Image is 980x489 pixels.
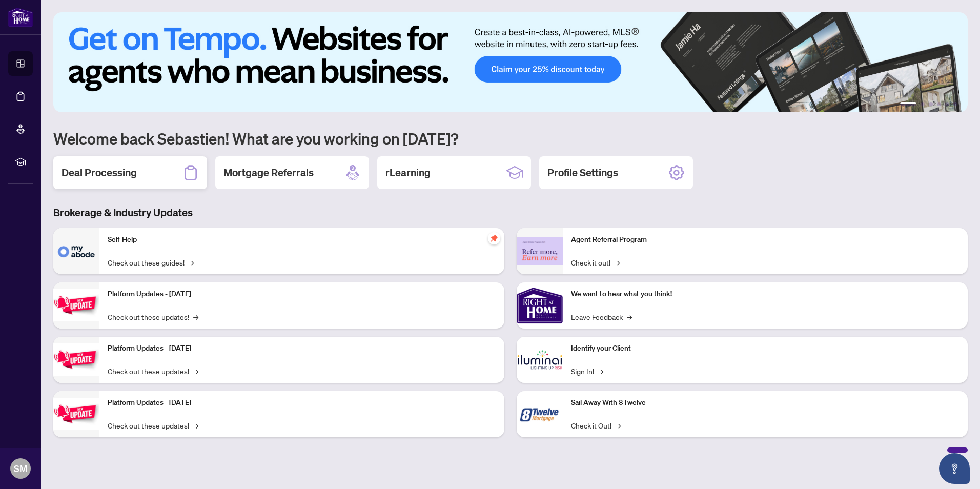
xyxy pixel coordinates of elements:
h2: Deal Processing [62,166,137,180]
button: 1 [900,102,916,106]
span: → [189,257,194,268]
h1: Welcome back Sebastien! What are you working on [DATE]? [53,129,968,148]
p: Sail Away With 8Twelve [571,397,959,409]
span: → [193,311,198,322]
p: Identify your Client [571,343,959,354]
a: Check out these updates!→ [108,420,198,431]
p: Self-Help [108,234,496,246]
p: Platform Updates - [DATE] [108,289,496,300]
p: Platform Updates - [DATE] [108,397,496,409]
p: Platform Updates - [DATE] [108,343,496,354]
button: 2 [921,102,925,106]
img: Platform Updates - June 23, 2025 [53,398,99,430]
h2: Mortgage Referrals [223,166,314,180]
span: → [616,420,621,431]
span: → [627,311,632,322]
img: Slide 0 [53,12,968,112]
a: Leave Feedback→ [571,311,632,322]
span: → [615,257,620,268]
img: logo [8,8,33,27]
a: Check it Out!→ [571,420,621,431]
img: Self-Help [53,228,99,274]
img: Platform Updates - July 8, 2025 [53,343,99,376]
h2: Profile Settings [547,166,618,180]
h2: rLearning [385,166,431,180]
h3: Brokerage & Industry Updates [53,206,968,220]
button: 5 [945,102,949,106]
img: We want to hear what you think! [517,282,563,329]
button: 6 [953,102,957,106]
button: 3 [929,102,933,106]
span: → [193,420,198,431]
button: Open asap [939,453,970,484]
span: pushpin [488,232,500,244]
p: We want to hear what you think! [571,289,959,300]
a: Sign In!→ [571,365,603,377]
img: Identify your Client [517,337,563,383]
img: Platform Updates - July 21, 2025 [53,289,99,321]
span: SM [14,461,27,476]
span: → [598,365,603,377]
span: → [193,365,198,377]
a: Check it out!→ [571,257,620,268]
p: Agent Referral Program [571,234,959,246]
img: Agent Referral Program [517,237,563,265]
a: Check out these updates!→ [108,365,198,377]
img: Sail Away With 8Twelve [517,391,563,437]
button: 4 [937,102,941,106]
a: Check out these guides!→ [108,257,194,268]
a: Check out these updates!→ [108,311,198,322]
